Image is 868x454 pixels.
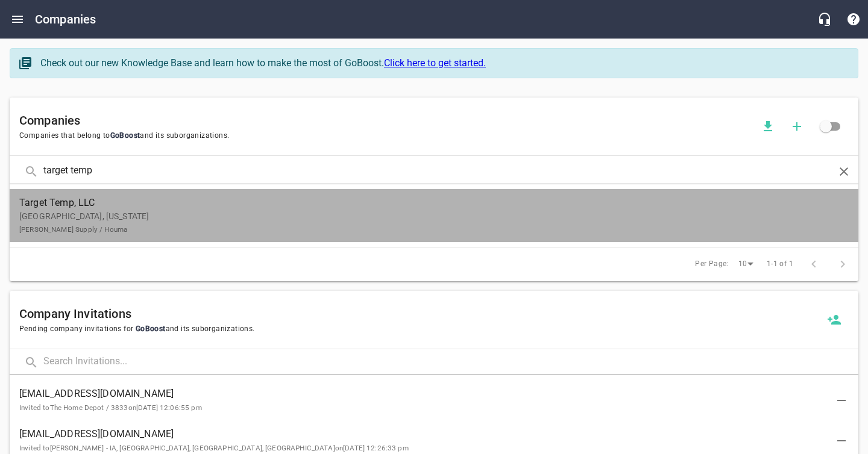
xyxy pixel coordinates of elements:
[384,57,486,69] a: Click here to get started.
[820,305,849,334] button: Invite a new company
[767,258,793,270] span: 1-1 of 1
[19,387,829,401] span: [EMAIL_ADDRESS][DOMAIN_NAME]
[811,112,840,141] span: Click to view all companies
[695,258,729,270] span: Per Page:
[19,111,753,130] h6: Companies
[810,5,839,34] button: Live Chat
[3,5,32,34] button: Open drawer
[110,131,140,140] span: GoBoost
[40,56,846,70] div: Check out our new Knowledge Base and learn how to make the most of GoBoost.
[133,325,165,333] span: GoBoost
[43,349,858,375] input: Search Invitations...
[19,196,829,210] span: Target Temp, LLC
[782,112,811,141] button: Add a new company
[827,386,856,415] button: Delete Invitation
[19,427,829,441] span: [EMAIL_ADDRESS][DOMAIN_NAME]
[19,210,829,235] p: [GEOGRAPHIC_DATA], [US_STATE]
[19,444,409,452] small: Invited to [PERSON_NAME] - IA, [GEOGRAPHIC_DATA], [GEOGRAPHIC_DATA], [GEOGRAPHIC_DATA] on [DATE] ...
[19,130,753,142] span: Companies that belong to and its suborganizations.
[753,112,782,141] button: Download companies
[734,256,758,272] div: 10
[19,403,202,412] small: Invited to The Home Depot / 3833 on [DATE] 12:06:55 pm
[19,304,820,323] h6: Company Invitations
[19,323,820,335] span: Pending company invitations for and its suborganizations.
[839,5,868,34] button: Support Portal
[43,158,825,184] input: Search Companies...
[35,10,96,29] h6: Companies
[19,225,127,234] small: [PERSON_NAME] Supply / Houma
[10,189,858,242] a: Target Temp, LLC[GEOGRAPHIC_DATA], [US_STATE][PERSON_NAME] Supply / Houma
